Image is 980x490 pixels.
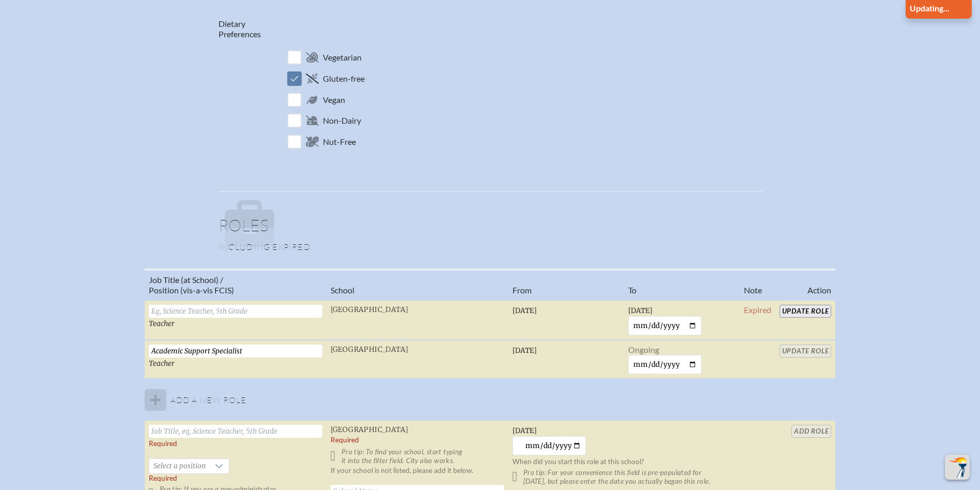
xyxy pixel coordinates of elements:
[331,436,359,444] label: Required
[331,448,504,465] p: Pro tip: To find your school, start typing it into the filter field. City also works.
[149,425,322,438] input: Job Title, eg, Science Teacher, 5th Grade
[323,115,361,126] span: Non-Dairy
[149,459,210,473] span: Select a position
[624,270,740,300] th: To
[512,306,537,315] span: [DATE]
[149,359,175,368] span: Teacher
[219,217,762,242] h1: Roles
[910,3,950,13] b: Updating...
[744,305,771,315] span: Expired
[149,305,322,318] input: Eg, Science Teacher, 5th Grade
[512,426,537,435] span: [DATE]
[149,319,175,328] span: Teacher
[149,345,322,358] input: Eg, Science Teacher, 5th Grade
[628,345,659,354] span: Ongoing
[149,474,177,482] span: Required
[740,270,775,300] th: Note
[331,466,473,484] label: If your school is not listed, please add it below.
[323,95,345,105] span: Vegan
[945,455,970,480] button: Scroll Top
[331,425,409,434] span: [GEOGRAPHIC_DATA]
[331,305,409,314] span: [GEOGRAPHIC_DATA]
[323,73,365,84] span: Gluten-free
[947,457,968,478] img: To the top
[628,306,652,315] span: [DATE]
[331,345,409,354] span: [GEOGRAPHIC_DATA]
[149,439,177,448] label: Required
[219,19,261,39] label: Dietary Preferences
[512,457,736,466] p: When did you start this role at this school?
[512,346,537,355] span: [DATE]
[323,137,356,147] span: Nut-Free
[780,305,832,318] input: Update Role
[512,468,736,486] p: Pro tip: For your convenience this field is pre-populated for [DATE], but please enter the date y...
[326,270,508,300] th: School
[775,270,836,300] th: Action
[508,270,624,300] th: From
[145,270,326,300] th: Job Title (at School) / Position (vis-a-vis FCIS)
[323,52,362,63] span: Vegetarian
[219,242,762,252] p: Including expired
